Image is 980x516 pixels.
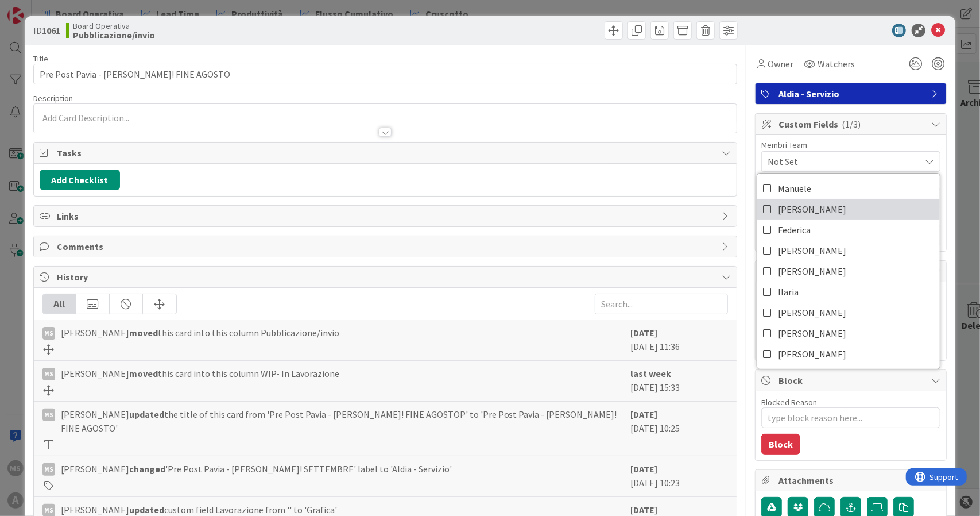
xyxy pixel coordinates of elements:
a: [PERSON_NAME] [757,261,940,282]
span: Owner [768,57,793,71]
span: Ilaria [778,283,799,301]
a: [PERSON_NAME] [757,344,940,364]
span: History [57,270,716,284]
span: Comments [57,240,716,253]
b: Pubblicazione/invio [73,30,155,40]
a: [PERSON_NAME] [757,240,940,261]
div: [DATE] 10:23 [630,462,728,491]
b: [DATE] [630,463,657,475]
span: Not Set [768,155,920,168]
a: Ilaria [757,282,940,302]
input: type card name here... [33,64,738,84]
span: Aldia - Servizio [778,87,925,101]
label: Title [33,53,48,64]
span: [PERSON_NAME] this card into this column WIP- In Lavorazione [61,367,339,380]
span: [PERSON_NAME] [778,242,846,259]
b: [DATE] [630,409,657,420]
span: [PERSON_NAME] [778,325,846,342]
span: Attachments [778,473,925,487]
span: Links [57,209,716,223]
div: Membri Team [761,141,940,149]
a: Manuele [757,178,940,199]
span: Support [24,2,52,16]
div: [DATE] 15:33 [630,367,728,395]
span: [PERSON_NAME] [778,201,846,218]
b: moved [129,327,158,338]
span: [PERSON_NAME] 'Pre Post Pavia - [PERSON_NAME]! SETTEMBRE' label to 'Aldia - Servizio' [61,462,452,476]
span: ID [33,24,60,37]
span: [PERSON_NAME] [778,263,846,280]
input: Search... [595,294,728,314]
a: [PERSON_NAME] [757,323,940,344]
b: [DATE] [630,327,657,338]
span: [PERSON_NAME] [778,345,846,363]
span: Federica [778,221,811,238]
b: [DATE] [630,504,657,515]
div: MS [42,463,55,476]
div: All [43,294,76,314]
b: last week [630,368,671,379]
b: updated [129,504,164,515]
a: [PERSON_NAME] [757,199,940,220]
span: [PERSON_NAME] this card into this column Pubblicazione/invio [61,326,339,340]
div: MS [42,368,55,380]
span: Board Operativa [73,21,155,30]
span: Watchers [818,57,855,71]
div: [DATE] 10:25 [630,407,728,450]
button: Block [761,434,800,455]
span: [PERSON_NAME] the title of this card from 'Pre Post Pavia - [PERSON_NAME]! FINE AGOSTOP' to 'Pre ... [61,407,625,435]
b: changed [129,463,165,475]
b: updated [129,409,164,420]
span: Manuele [778,180,811,197]
div: MS [42,327,55,340]
span: ( 1/3 ) [842,118,861,130]
span: Description [33,93,73,103]
b: moved [129,368,158,379]
span: Custom Fields [778,117,925,131]
div: MS [42,409,55,421]
span: [PERSON_NAME] [778,304,846,321]
span: Block [778,373,925,387]
b: 1061 [42,25,60,36]
a: [PERSON_NAME] [757,302,940,323]
a: Federica [757,220,940,240]
div: [DATE] 11:36 [630,326,728,355]
label: Blocked Reason [761,397,817,407]
span: Tasks [57,146,716,160]
button: Add Checklist [40,170,120,190]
